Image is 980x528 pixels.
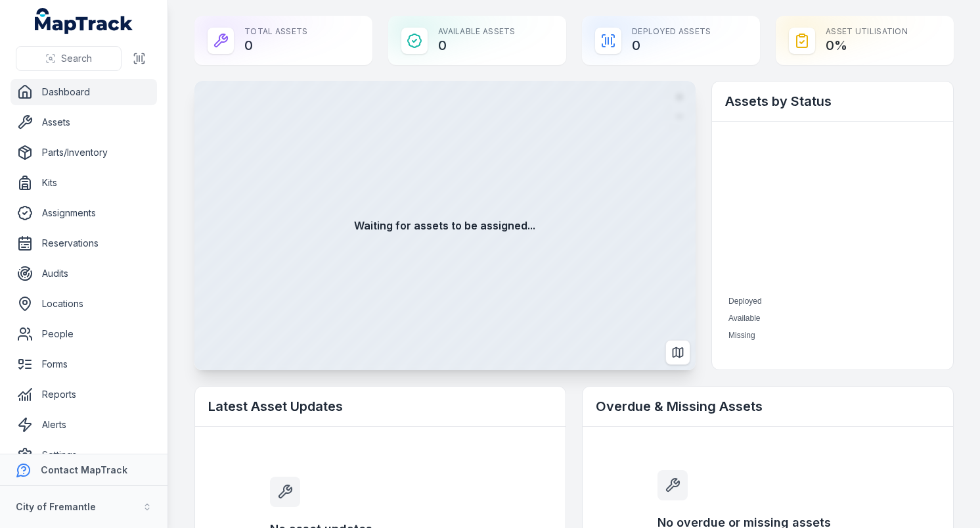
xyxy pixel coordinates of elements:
span: Deployed [728,297,762,306]
h2: Assets by Status [725,92,940,110]
span: Missing [728,331,755,340]
h2: Latest Asset Updates [208,397,552,416]
a: Audits [11,260,157,287]
button: Switch to Map View [665,340,690,365]
a: Settings [11,442,157,468]
a: Kits [11,170,157,196]
h2: Overdue & Missing Assets [596,397,940,416]
a: Reports [11,381,157,408]
a: Forms [11,351,157,377]
button: Search [16,46,122,71]
strong: City of Fremantle [16,501,96,512]
a: Parts/Inventory [11,139,157,166]
a: Assets [11,109,157,135]
span: Search [61,52,92,65]
a: MapTrack [35,8,133,34]
a: Assignments [11,200,157,226]
a: Reservations [11,230,157,256]
span: Available [728,314,760,323]
a: People [11,321,157,347]
a: Locations [11,291,157,317]
strong: Waiting for assets to be assigned... [354,218,535,233]
a: Dashboard [11,79,157,105]
a: Alerts [11,412,157,438]
strong: Contact MapTrack [41,464,127,475]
